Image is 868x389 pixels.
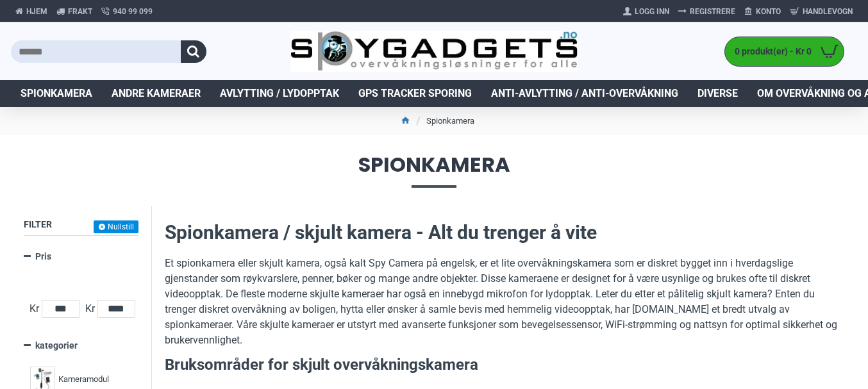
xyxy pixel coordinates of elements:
[102,80,210,107] a: Andre kameraer
[358,86,472,101] span: GPS Tracker Sporing
[24,335,138,357] a: kategorier
[481,80,688,107] a: Anti-avlytting / Anti-overvåkning
[725,45,815,58] span: 0 produkt(er) - Kr 0
[58,373,109,386] span: Kameramodul
[220,86,339,101] span: Avlytting / Lydopptak
[165,219,844,246] h2: Spionkamera / skjult kamera - Alt du trenger å vite
[688,80,747,107] a: Diverse
[94,220,138,233] button: Nullstill
[27,301,42,317] span: Kr
[725,37,844,66] a: 0 produkt(er) - Kr 0
[112,86,201,101] span: Andre kameraer
[13,154,855,187] span: Spionkamera
[635,6,669,17] span: Logg Inn
[26,6,47,17] span: Hjem
[697,86,738,101] span: Diverse
[740,1,785,22] a: Konto
[349,80,481,107] a: GPS Tracker Sporing
[113,6,153,17] span: 940 99 099
[785,1,857,22] a: Handlevogn
[674,1,740,22] a: Registrere
[165,354,844,376] h3: Bruksområder for skjult overvåkningskamera
[68,6,92,17] span: Frakt
[21,86,92,101] span: Spionkamera
[83,301,97,317] span: Kr
[24,245,138,268] a: Pris
[619,1,674,22] a: Logg Inn
[756,6,781,17] span: Konto
[803,6,853,17] span: Handlevogn
[24,219,52,229] span: Filter
[210,80,349,107] a: Avlytting / Lydopptak
[290,31,578,72] img: SpyGadgets.no
[491,86,678,101] span: Anti-avlytting / Anti-overvåkning
[11,80,102,107] a: Spionkamera
[690,6,735,17] span: Registrere
[165,256,844,348] p: Et spionkamera eller skjult kamera, også kalt Spy Camera på engelsk, er et lite overvåkningskamer...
